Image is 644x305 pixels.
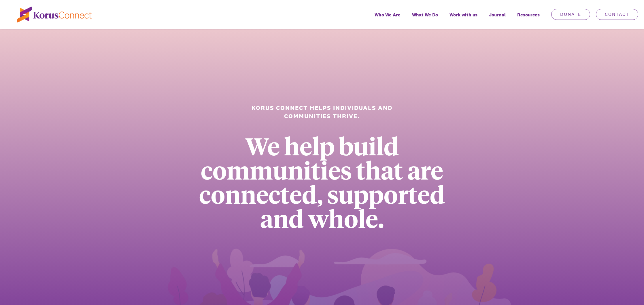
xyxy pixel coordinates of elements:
[483,8,511,29] a: Journal
[450,11,477,19] span: Work with us
[596,9,638,20] a: Contact
[489,11,506,19] span: Journal
[444,8,483,29] a: Work with us
[551,9,590,20] a: Donate
[229,104,415,121] h1: Korus Connect helps individuals and communities thrive.
[17,7,92,22] img: korus-connect%2Fc5177985-88d5-491d-9cd7-4a1febad1357_logo.svg
[369,8,406,29] a: Who We Are
[180,134,464,230] div: We help build communities that are connected, supported and whole.
[406,8,444,29] a: What We Do
[412,11,438,19] span: What We Do
[375,11,401,19] span: Who We Are
[511,8,545,29] div: Resources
